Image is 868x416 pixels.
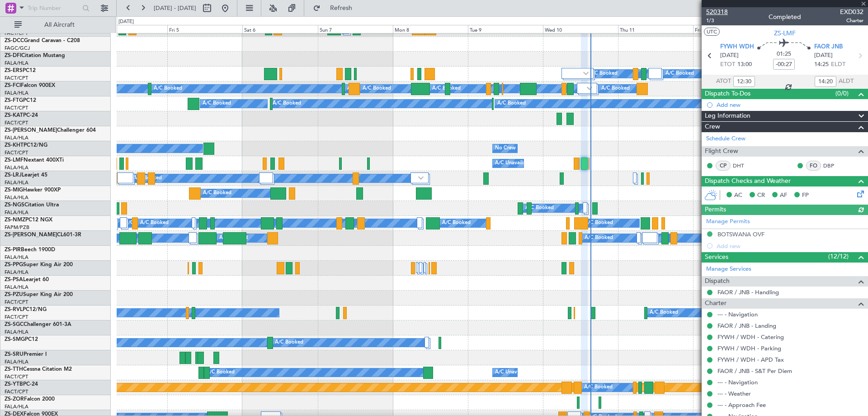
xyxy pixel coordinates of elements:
[418,176,424,180] img: arrow-gray.svg
[5,277,49,282] a: ZS-PSALearjet 60
[5,113,23,118] span: ZS-KAT
[705,122,720,132] span: Crew
[706,265,751,274] a: Manage Services
[5,217,25,223] span: ZS-NMZ
[5,337,25,342] span: ZS-SMG
[705,146,738,157] span: Flight Crew
[206,366,235,379] div: A/C Booked
[705,298,726,309] span: Charter
[140,216,169,230] div: A/C Booked
[706,7,728,17] span: 520318
[393,25,468,33] div: Mon 8
[5,322,71,327] a: ZS-SGCChallenger 601-3A
[5,232,57,238] span: ZS-[PERSON_NAME]
[587,86,592,90] img: arrow-gray.svg
[618,25,693,33] div: Thu 11
[5,179,28,186] a: FALA/HLA
[154,4,196,12] span: [DATE] - [DATE]
[5,30,28,37] a: FACT/CPT
[828,252,849,261] span: (12/12)
[10,18,98,32] button: All Aircraft
[5,38,80,43] a: ZS-DCCGrand Caravan - C208
[28,1,80,15] input: Trip Number
[5,232,81,238] a: ZS-[PERSON_NAME]CL601-3R
[733,162,753,170] a: DHT
[5,187,61,193] a: ZS-MIGHawker 900XP
[5,202,24,208] span: ZS-NGS
[716,161,731,171] div: CP
[601,82,630,96] div: A/C Booked
[242,25,317,33] div: Sat 6
[5,98,36,103] a: ZS-FTGPC12
[840,7,863,17] span: EXD032
[5,292,73,297] a: ZS-PZUSuper King Air 200
[583,72,589,75] img: arrow-gray.svg
[831,60,845,69] span: ELDT
[665,67,694,81] div: A/C Booked
[5,352,24,357] span: ZS-SRU
[589,67,618,81] div: A/C Booked
[432,82,461,96] div: A/C Booked
[814,60,829,69] span: 14:25
[757,191,765,200] span: CR
[5,262,73,268] a: ZS-PPGSuper King Air 200
[5,83,21,88] span: ZS-FCI
[720,60,735,69] span: ETOT
[717,401,766,409] a: --- - Approach Fee
[495,142,516,155] div: No Crew
[5,187,23,193] span: ZS-MIG
[442,216,471,230] div: A/C Booked
[5,403,28,410] a: FALA/HLA
[118,18,134,26] div: [DATE]
[5,217,52,223] a: ZS-NMZPC12 NGX
[5,247,55,253] a: ZS-PIRBeech 1900D
[5,134,28,141] a: FALA/HLA
[780,191,787,200] span: AF
[5,397,24,402] span: ZS-ZOR
[219,231,248,245] div: A/C Booked
[5,367,72,372] a: ZS-TTHCessna Citation M2
[495,366,533,379] div: A/C Unavailable
[5,172,47,178] a: ZS-LRJLearjet 45
[705,276,730,287] span: Dispatch
[693,25,768,33] div: Fri 12
[5,158,64,163] a: ZS-LMFNextant 400XTi
[5,299,28,306] a: FACT/CPT
[5,329,28,335] a: FALA/HLA
[5,143,47,148] a: ZS-KHTPC12/NG
[717,356,784,363] a: FYWH / WDH - APD Tax
[5,194,28,201] a: FALA/HLA
[705,252,728,263] span: Services
[717,367,792,375] a: FAOR / JNB - S&T Per Diem
[347,82,376,96] div: A/C Booked
[5,352,47,357] a: ZS-SRUPremier I
[774,29,796,38] span: ZS-LMF
[543,25,618,33] div: Wed 10
[839,77,854,86] span: ALDT
[720,51,739,60] span: [DATE]
[716,77,731,86] span: ATOT
[814,51,833,60] span: [DATE]
[5,164,28,171] a: FALA/HLA
[5,38,24,43] span: ZS-DCC
[318,25,393,33] div: Sun 7
[717,333,784,341] a: FYWH / WDH - Catering
[5,53,65,58] a: ZS-DFICitation Mustang
[806,161,821,171] div: FO
[835,89,849,98] span: (0/0)
[5,83,55,88] a: ZS-FCIFalcon 900EX
[585,231,613,245] div: A/C Booked
[495,157,533,170] div: A/C Unavailable
[5,247,21,253] span: ZS-PIR
[5,277,23,282] span: ZS-PSA
[5,143,24,148] span: ZS-KHT
[5,254,28,261] a: FALA/HLA
[275,336,303,349] div: A/C Booked
[468,25,543,33] div: Tue 9
[720,43,754,52] span: FYWH WDH
[737,60,752,69] span: 13:00
[5,158,24,163] span: ZS-LMF
[154,82,182,96] div: A/C Booked
[5,337,38,342] a: ZS-SMGPC12
[5,224,29,231] a: FAPM/PZB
